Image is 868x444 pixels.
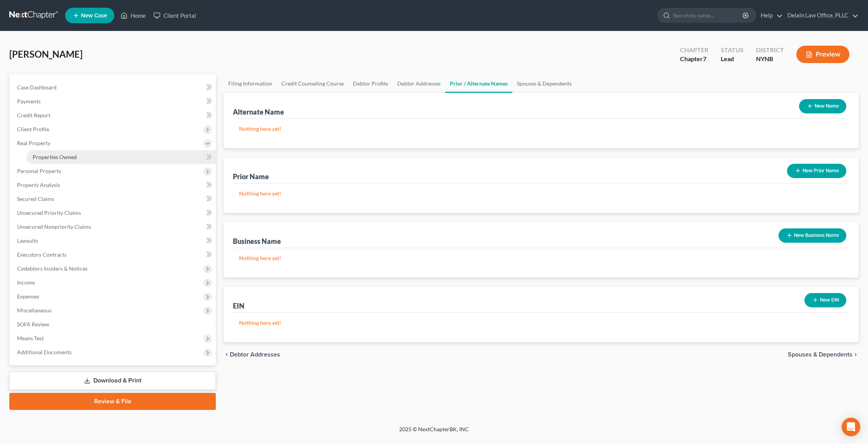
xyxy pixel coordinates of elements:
[233,172,269,181] div: Prior Name
[796,46,849,63] button: Preview
[11,317,216,331] a: SOFA Review
[233,237,281,246] div: Business Name
[233,107,284,117] div: Alternate Name
[11,108,216,122] a: Credit Report
[348,74,393,93] a: Debtor Profile
[9,372,216,390] a: Download & Print
[17,168,61,174] span: Personal Property
[11,178,216,192] a: Property Analysis
[804,293,846,307] button: New EIN
[757,9,783,22] a: Help
[17,293,39,300] span: Expenses
[11,81,216,94] a: Case Dashboard
[17,84,57,91] span: Case Dashboard
[17,321,49,327] span: SOFA Review
[721,46,744,55] div: Status
[233,301,245,310] div: EIN
[239,125,843,133] p: Nothing here yet!
[17,182,60,188] span: Property Analysis
[9,48,83,60] span: [PERSON_NAME]
[230,351,280,358] span: Debtor Addresses
[81,13,107,19] span: New Case
[842,418,860,436] div: Open Intercom Messenger
[788,351,859,358] button: Spouses & Dependents chevron_right
[11,192,216,206] a: Secured Claims
[224,74,277,93] a: Filing Information
[150,9,200,22] a: Client Portal
[852,351,859,358] i: chevron_right
[799,99,846,113] button: New Name
[778,228,846,243] button: New Business Name
[11,206,216,220] a: Unsecured Priority Claims
[788,351,852,358] span: Spouses & Dependents
[17,112,50,118] span: Credit Report
[26,150,216,164] a: Properties Owned
[784,9,858,22] a: Delain Law Office, PLLC
[9,393,216,410] a: Review & File
[17,126,49,132] span: Client Profile
[17,349,72,355] span: Additional Documents
[11,94,216,108] a: Payments
[17,307,52,314] span: Miscellaneous
[756,46,784,55] div: District
[224,351,230,358] i: chevron_left
[11,234,216,248] a: Lawsuits
[17,195,54,202] span: Secured Claims
[673,8,744,22] input: Search by name...
[213,425,655,439] div: 2025 © NextChapterBK, INC
[17,209,81,216] span: Unsecured Priority Claims
[117,9,150,22] a: Home
[239,254,843,262] p: Nothing here yet!
[680,46,708,55] div: Chapter
[277,74,348,93] a: Credit Counseling Course
[17,223,91,230] span: Unsecured Nonpriority Claims
[239,319,843,327] p: Nothing here yet!
[17,237,38,244] span: Lawsuits
[239,190,843,197] p: Nothing here yet!
[445,74,512,93] a: Prior / Alternate Names
[703,55,706,62] span: 7
[17,98,41,105] span: Payments
[17,279,35,286] span: Income
[17,335,44,341] span: Means Test
[224,351,280,358] button: chevron_left Debtor Addresses
[33,154,77,160] span: Properties Owned
[17,140,50,146] span: Real Property
[787,164,846,178] button: New Prior Name
[11,220,216,234] a: Unsecured Nonpriority Claims
[17,265,88,272] span: Codebtors Insiders & Notices
[17,251,67,258] span: Executory Contracts
[512,74,576,93] a: Spouses & Dependents
[11,248,216,262] a: Executory Contracts
[680,55,708,63] div: Chapter
[756,55,784,63] div: NYNB
[393,74,445,93] a: Debtor Addresses
[721,55,744,63] div: Lead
